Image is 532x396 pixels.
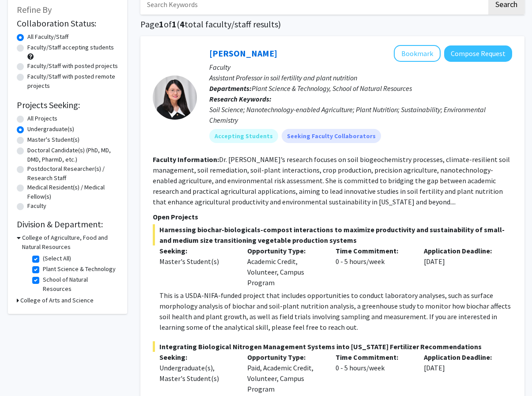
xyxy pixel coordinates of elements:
[394,45,441,62] button: Add Xiaoping Xin to Bookmarks
[209,72,512,83] p: Assistant Professor in soil fertility and plant nutrition
[180,19,185,30] span: 4
[17,4,52,15] span: Refine By
[209,129,278,143] mat-chip: Accepting Students
[444,45,512,62] button: Compose Request to Xiaoping Xin
[329,352,417,394] div: 0 - 5 hours/week
[424,352,499,362] p: Application Deadline:
[153,341,512,352] span: Integrating Biological Nitrogen Management Systems into [US_STATE] Fertilizer Recommendations
[43,254,71,263] label: (Select All)
[252,84,412,93] span: Plant Science & Technology, School of Natural Resources
[27,183,118,201] label: Medical Resident(s) / Medical Fellow(s)
[153,155,219,164] b: Faculty Information:
[153,155,510,206] fg-read-more: Dr. [PERSON_NAME]’s research focuses on soil biogeochemistry processes, climate-resilient soil ma...
[27,43,114,52] label: Faculty/Staff accepting students
[247,352,322,362] p: Opportunity Type:
[159,362,234,384] div: Undergraduate(s), Master's Student(s)
[209,94,272,103] b: Research Keywords:
[209,84,252,93] b: Departments:
[417,245,506,288] div: [DATE]
[43,275,116,294] label: School of Natural Resources
[27,164,118,183] label: Postdoctoral Researcher(s) / Research Staff
[17,219,118,230] h2: Division & Department:
[282,129,381,143] mat-chip: Seeking Faculty Collaborators
[329,245,417,288] div: 0 - 5 hours/week
[336,245,411,256] p: Time Commitment:
[20,296,94,305] h3: College of Arts and Science
[209,48,277,59] a: [PERSON_NAME]
[172,19,177,30] span: 1
[241,245,329,288] div: Academic Credit, Volunteer, Campus Program
[159,352,234,362] p: Seeking:
[336,352,411,362] p: Time Commitment:
[159,290,512,332] p: This is a USDA-NIFA-funded project that includes opportunities to conduct laboratory analyses, su...
[417,352,506,394] div: [DATE]
[159,256,234,267] div: Master's Student(s)
[159,19,164,30] span: 1
[17,100,118,110] h2: Projects Seeking:
[27,114,57,123] label: All Projects
[27,61,118,71] label: Faculty/Staff with posted projects
[241,352,329,394] div: Paid, Academic Credit, Volunteer, Campus Program
[247,245,322,256] p: Opportunity Type:
[209,104,512,125] div: Soil Science; Nanotechnology-enabled Agriculture; Plant Nutrition; Sustainability; Environmental ...
[153,211,512,222] p: Open Projects
[27,146,118,164] label: Doctoral Candidate(s) (PhD, MD, DMD, PharmD, etc.)
[27,32,68,41] label: All Faculty/Staff
[27,72,118,91] label: Faculty/Staff with posted remote projects
[209,62,512,72] p: Faculty
[159,245,234,256] p: Seeking:
[424,245,499,256] p: Application Deadline:
[27,201,46,211] label: Faculty
[27,124,74,134] label: Undergraduate(s)
[153,224,512,245] span: Harnessing biochar-biologicals-compost interactions to maximize productivity and sustainability o...
[27,135,79,144] label: Master's Student(s)
[140,19,524,30] h1: Page of ( total faculty/staff results)
[43,264,116,274] label: Plant Science & Technology
[7,356,38,389] iframe: Chat
[22,233,118,252] h3: College of Agriculture, Food and Natural Resources
[17,18,118,29] h2: Collaboration Status:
